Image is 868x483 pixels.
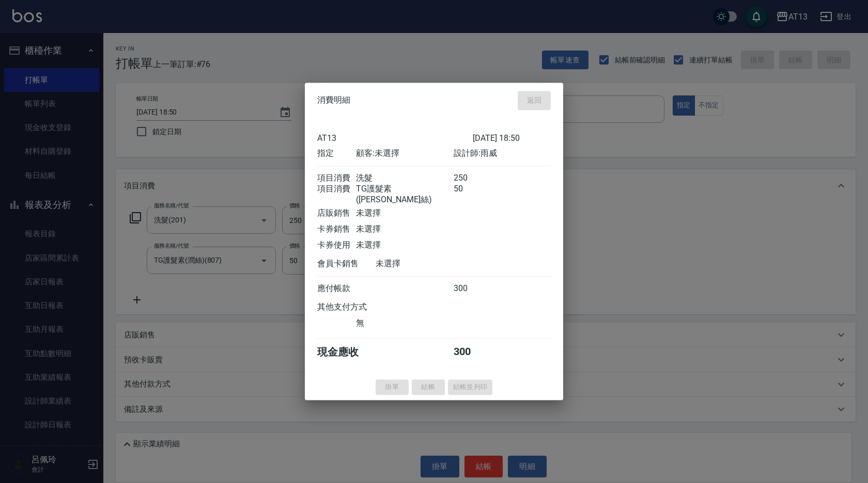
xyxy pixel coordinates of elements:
[356,240,453,251] div: 未選擇
[317,240,356,251] div: 卡券使用
[317,283,356,294] div: 應付帳款
[317,259,376,269] div: 會員卡銷售
[454,184,492,205] div: 50
[317,345,376,359] div: 現金應收
[454,345,492,359] div: 300
[356,184,453,205] div: TG護髮素([PERSON_NAME]絲)
[454,173,492,184] div: 250
[376,259,473,269] div: 未選擇
[317,224,356,235] div: 卡券銷售
[473,133,551,143] div: [DATE] 18:50
[317,173,356,184] div: 項目消費
[317,133,473,143] div: AT13
[317,148,356,159] div: 指定
[454,148,551,159] div: 設計師: 雨威
[356,173,453,184] div: 洗髮
[356,148,453,159] div: 顧客: 未選擇
[356,208,453,219] div: 未選擇
[356,318,453,329] div: 無
[454,283,492,294] div: 300
[317,302,395,313] div: 其他支付方式
[356,224,453,235] div: 未選擇
[317,184,356,205] div: 項目消費
[317,208,356,219] div: 店販銷售
[317,95,350,106] span: 消費明細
